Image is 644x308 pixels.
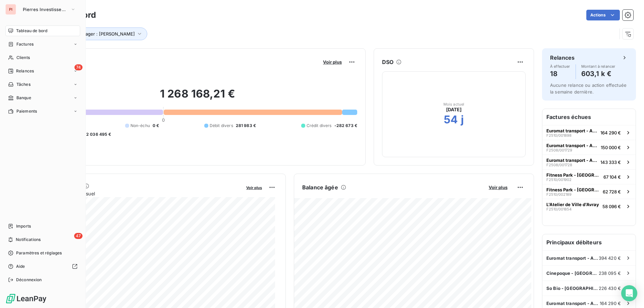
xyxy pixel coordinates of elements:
[57,31,135,37] span: Property Manager : [PERSON_NAME]
[16,55,30,61] span: Clients
[489,185,507,190] span: Voir plus
[38,190,241,197] span: Chiffre d'affaires mensuel
[542,155,636,169] button: Euromat transport - Athis Mons (BaiF2508/001728143 333 €
[542,184,636,199] button: Fitness Park - [GEOGRAPHIC_DATA]F2510/00218962 728 €
[323,59,342,65] span: Voir plus
[546,128,598,133] span: Euromat transport - Athis Mons (Bai
[246,185,262,190] span: Voir plus
[546,133,572,137] span: F2510/001898
[546,148,572,152] span: F2508/001729
[601,145,621,150] span: 150 000 €
[210,123,233,129] span: Débit divers
[602,204,621,209] span: 58 096 €
[16,223,31,229] span: Imports
[546,172,601,178] span: Fitness Park - [GEOGRAPHIC_DATA]
[16,95,31,101] span: Banque
[74,233,83,239] span: 47
[546,178,572,182] span: F2510/001902
[38,87,357,107] h2: 1 268 168,21 €
[600,160,621,165] span: 143 333 €
[542,140,636,155] button: Euromat transport - Athis Mons (BaiF2508/001729150 000 €
[23,7,68,12] span: Pierres Investissement
[603,174,621,180] span: 67 104 €
[16,41,34,47] span: Factures
[16,28,47,34] span: Tableau de bord
[581,68,615,79] h4: 603,1 k €
[546,187,600,192] span: Fitness Park - [GEOGRAPHIC_DATA]
[334,123,358,129] span: -282 673 €
[546,143,598,148] span: Euromat transport - Athis Mons (Bai
[599,270,621,276] span: 238 095 €
[546,158,598,163] span: Euromat transport - Athis Mons (Bai
[382,58,393,66] h6: DSO
[16,263,25,269] span: Aide
[550,68,570,79] h4: 18
[444,113,458,126] h2: 54
[16,277,42,283] span: Déconnexion
[302,183,338,191] h6: Balance âgée
[542,109,636,125] h6: Factures échues
[600,301,621,306] span: 164 290 €
[84,131,111,137] span: -2 036 495 €
[550,82,627,95] span: Aucune relance ou action effectuée la semaine dernière.
[546,163,572,167] span: F2508/001728
[5,4,16,15] div: PI
[244,184,264,190] button: Voir plus
[16,250,62,256] span: Paramètres et réglages
[581,64,615,68] span: Montant à relancer
[546,207,572,211] span: F2510/001854
[16,108,37,114] span: Paiements
[546,270,599,276] span: Cinepoque - [GEOGRAPHIC_DATA] (75006)
[443,102,465,106] span: Mois actuel
[546,286,599,291] span: So Bio - [GEOGRAPHIC_DATA]
[153,123,159,129] span: 0 €
[586,10,620,20] button: Actions
[599,255,621,261] span: 394 420 €
[16,68,34,74] span: Relances
[546,192,572,196] span: F2510/002189
[542,234,636,250] h6: Principaux débiteurs
[542,199,636,213] button: L'Atelier de Ville d'AvrayF2510/00185458 096 €
[600,130,621,135] span: 164 290 €
[599,286,621,291] span: 226 430 €
[550,54,575,62] h6: Relances
[542,125,636,140] button: Euromat transport - Athis Mons (BaiF2510/001898164 290 €
[130,123,150,129] span: Non-échu
[74,64,83,70] span: 74
[461,113,464,126] h2: j
[16,237,41,243] span: Notifications
[162,117,165,123] span: 0
[542,169,636,184] button: Fitness Park - [GEOGRAPHIC_DATA]F2510/00190267 104 €
[487,184,509,190] button: Voir plus
[16,81,31,87] span: Tâches
[546,255,599,261] span: Euromat transport - Athis Mons (Bai
[236,123,256,129] span: 281 983 €
[546,301,600,306] span: Euromat transport - Athis Mons (Bai
[621,285,637,301] div: Open Intercom Messenger
[321,59,344,65] button: Voir plus
[5,261,80,272] a: Aide
[307,123,332,129] span: Crédit divers
[5,293,47,304] img: Logo LeanPay
[48,27,147,40] button: Property Manager : [PERSON_NAME]
[550,64,570,68] span: À effectuer
[546,202,599,207] span: L'Atelier de Ville d'Avray
[446,106,462,113] span: [DATE]
[603,189,621,194] span: 62 728 €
